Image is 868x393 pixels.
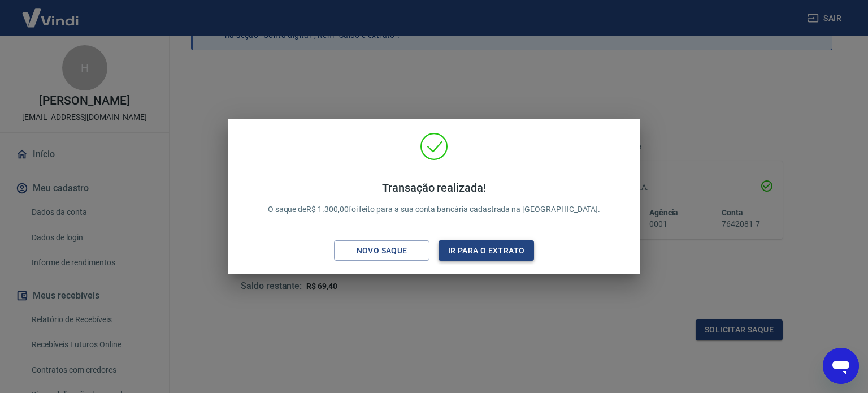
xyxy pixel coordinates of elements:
[823,348,859,384] iframe: Botão para abrir a janela de mensagens
[334,240,429,261] button: Novo saque
[439,240,534,261] button: Ir para o extrato
[268,181,601,215] p: O saque de R$ 1.300,00 foi feito para a sua conta bancária cadastrada na [GEOGRAPHIC_DATA].
[343,244,421,258] div: Novo saque
[268,181,601,195] h4: Transação realizada!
